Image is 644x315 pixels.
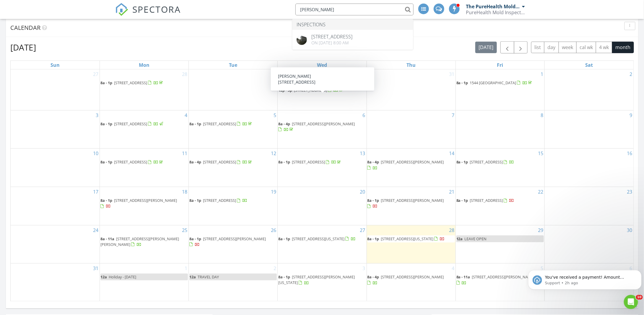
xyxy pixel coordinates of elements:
[278,121,355,132] a: 8a - 4p [STREET_ADDRESS][PERSON_NAME]
[292,19,413,30] li: Inspections
[545,187,634,225] td: Go to August 23, 2025
[472,274,535,280] span: [STREET_ADDRESS][PERSON_NAME]
[228,61,239,69] a: Tuesday
[100,264,188,302] td: Go to September 1, 2025
[367,110,456,149] td: Go to August 7, 2025
[456,225,544,264] td: Go to August 29, 2025
[189,159,253,165] a: 8a - 4p [STREET_ADDRESS]
[189,197,277,204] a: 8a - 1p [STREET_ADDRESS]
[278,80,292,85] span: 8a - 11a
[584,61,594,69] a: Saturday
[367,187,456,225] td: Go to August 21, 2025
[100,236,179,247] span: [STREET_ADDRESS][PERSON_NAME][PERSON_NAME]
[278,159,290,165] span: 8a - 1p
[311,34,352,39] div: [STREET_ADDRESS]
[456,110,544,149] td: Go to August 8, 2025
[278,187,367,225] td: Go to August 20, 2025
[367,225,456,264] td: Go to August 28, 2025
[381,274,444,280] span: [STREET_ADDRESS][PERSON_NAME]
[100,149,188,187] td: Go to August 11, 2025
[612,42,634,53] button: month
[100,198,177,209] a: 8a - 1p [STREET_ADDRESS][PERSON_NAME]
[114,80,147,85] span: [STREET_ADDRESS]
[496,61,505,69] a: Friday
[278,274,366,286] a: 8a - 1p [STREET_ADDRESS][PERSON_NAME][US_STATE]
[92,187,100,197] a: Go to August 17, 2025
[189,159,201,165] span: 8a - 4p
[203,159,236,165] span: [STREET_ADDRESS]
[475,42,497,53] button: [DATE]
[537,225,544,235] a: Go to August 29, 2025
[456,198,514,203] a: 8a - 1p [STREET_ADDRESS]
[189,198,247,203] a: 8a - 1p [STREET_ADDRESS]
[181,225,188,235] a: Go to August 25, 2025
[100,159,112,165] span: 8a - 1p
[270,149,277,158] a: Go to August 12, 2025
[115,8,181,20] a: SPECTORA
[362,264,367,273] a: Go to September 3, 2025
[292,236,344,241] span: [STREET_ADDRESS][US_STATE]
[367,236,455,243] a: 8a - 1p [STREET_ADDRESS][US_STATE]
[278,87,366,94] a: 12p - 5p [STREET_ADDRESS]
[537,149,544,158] a: Go to August 15, 2025
[100,236,114,241] span: 8a - 11a
[203,236,266,241] span: [STREET_ADDRESS][PERSON_NAME]
[537,187,544,197] a: Go to August 22, 2025
[100,69,188,111] td: Go to July 28, 2025
[203,198,236,203] span: [STREET_ADDRESS]
[292,121,355,126] span: [STREET_ADDRESS][PERSON_NAME]
[278,236,290,241] span: 8a - 1p
[359,149,367,158] a: Go to August 13, 2025
[456,274,544,286] a: 8a - 11a [STREET_ADDRESS][PERSON_NAME]
[367,159,379,165] span: 8a - 4p
[545,225,634,264] td: Go to August 30, 2025
[270,225,277,235] a: Go to August 26, 2025
[448,187,456,197] a: Go to August 21, 2025
[100,225,188,264] td: Go to August 25, 2025
[181,187,188,197] a: Go to August 18, 2025
[278,274,355,285] a: 8a - 1p [STREET_ADDRESS][PERSON_NAME][US_STATE]
[115,3,128,16] img: The Best Home Inspection Software - Spectora
[189,236,277,248] a: 8a - 1p [STREET_ADDRESS][PERSON_NAME]
[465,236,487,241] span: LEAVE OPEN
[367,274,444,285] a: 8a - 4p [STREET_ADDRESS][PERSON_NAME]
[470,80,516,85] span: 1544 [GEOGRAPHIC_DATA]
[278,236,366,243] a: 8a - 1p [STREET_ADDRESS][US_STATE]
[278,236,356,241] a: 8a - 1p [STREET_ADDRESS][US_STATE]
[100,121,112,126] span: 8a - 1p
[367,274,379,280] span: 8a - 4p
[367,198,444,209] a: 8a - 1p [STREET_ADDRESS][PERSON_NAME]
[456,159,468,165] span: 8a - 1p
[100,80,164,85] a: 8a - 1p [STREET_ADDRESS]
[545,149,634,187] td: Go to August 16, 2025
[278,79,366,87] a: 8a - 11a [STREET_ADDRESS]
[183,264,188,273] a: Go to September 1, 2025
[367,69,456,111] td: Go to July 31, 2025
[278,149,367,187] td: Go to August 13, 2025
[278,121,366,133] a: 8a - 4p [STREET_ADDRESS][PERSON_NAME]
[100,121,188,128] a: 8a - 1p [STREET_ADDRESS]
[181,69,188,79] a: Go to July 28, 2025
[100,187,188,225] td: Go to August 18, 2025
[278,264,367,302] td: Go to September 3, 2025
[367,264,456,302] td: Go to September 4, 2025
[451,264,456,273] a: Go to September 4, 2025
[636,295,643,300] span: 10
[10,41,36,53] h2: [DATE]
[311,40,352,45] div: On [DATE] 8:00 am
[181,149,188,158] a: Go to August 11, 2025
[189,121,201,126] span: 8a - 1p
[626,225,634,235] a: Go to August 30, 2025
[198,274,219,280] span: TRAVEL DAY
[189,121,253,126] a: 8a - 1p [STREET_ADDRESS]
[596,42,612,53] button: 4 wk
[270,187,277,197] a: Go to August 19, 2025
[100,236,188,248] a: 8a - 11a [STREET_ADDRESS][PERSON_NAME][PERSON_NAME]
[272,264,277,273] a: Go to September 2, 2025
[278,159,366,166] a: 8a - 1p [STREET_ADDRESS]
[448,225,456,235] a: Go to August 28, 2025
[316,61,328,69] a: Wednesday
[448,149,456,158] a: Go to August 14, 2025
[114,159,147,165] span: [STREET_ADDRESS]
